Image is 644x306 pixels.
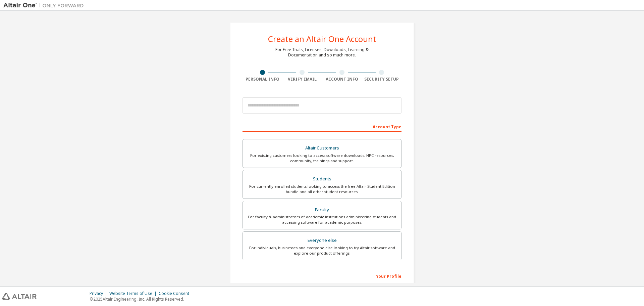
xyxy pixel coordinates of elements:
[90,291,109,296] div: Privacy
[159,291,193,296] div: Cookie Consent
[322,77,362,82] div: Account Info
[247,174,397,184] div: Students
[109,291,159,296] div: Website Terms of Use
[3,2,87,9] img: Altair One
[247,184,397,194] div: For currently enrolled students looking to access the free Altair Student Edition bundle and all ...
[243,270,401,281] div: Your Profile
[247,236,397,245] div: Everyone else
[243,121,401,132] div: Account Type
[247,214,397,225] div: For faculty & administrators of academic institutions administering students and accessing softwa...
[268,35,376,43] div: Create an Altair One Account
[90,296,193,302] p: © 2025 Altair Engineering, Inc. All Rights Reserved.
[2,293,37,300] img: altair_logo.svg
[247,245,397,256] div: For individuals, businesses and everyone else looking to try Altair software and explore our prod...
[247,153,397,164] div: For existing customers looking to access software downloads, HPC resources, community, trainings ...
[243,77,282,82] div: Personal Info
[247,205,397,215] div: Faculty
[362,77,402,82] div: Security Setup
[275,47,369,58] div: For Free Trials, Licenses, Downloads, Learning & Documentation and so much more.
[282,77,322,82] div: Verify Email
[247,143,397,153] div: Altair Customers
